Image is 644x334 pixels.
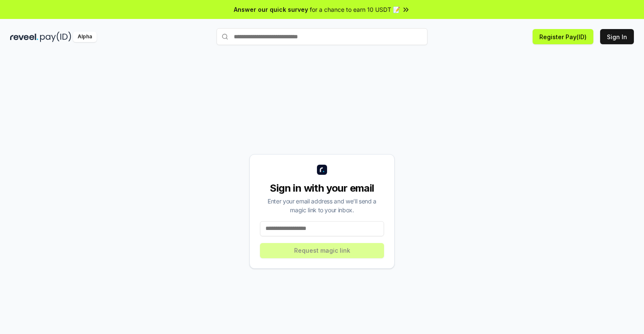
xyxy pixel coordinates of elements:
button: Register Pay(ID) [533,29,593,44]
img: reveel_dark [10,32,38,42]
img: logo_small [317,165,327,175]
div: Alpha [73,32,97,42]
span: for a chance to earn 10 USDT 📝 [310,5,400,14]
img: pay_id [40,32,71,42]
button: Sign In [600,29,634,44]
span: Answer our quick survey [234,5,308,14]
div: Sign in with your email [260,182,384,195]
div: Enter your email address and we’ll send a magic link to your inbox. [260,197,384,214]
